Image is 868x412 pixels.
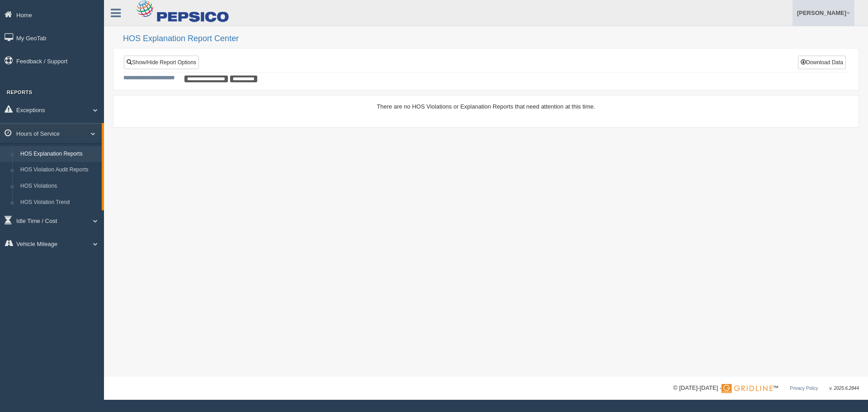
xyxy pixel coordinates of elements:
[673,384,859,393] div: © [DATE]-[DATE] - ™
[798,56,846,69] button: Download Data
[16,178,102,194] a: HOS Violations
[16,162,102,178] a: HOS Violation Audit Reports
[830,386,859,391] span: v. 2025.6.2844
[123,34,859,43] h2: HOS Explanation Report Center
[124,56,199,69] a: Show/Hide Report Options
[16,194,102,211] a: HOS Violation Trend
[790,386,818,391] a: Privacy Policy
[123,102,849,111] div: There are no HOS Violations or Explanation Reports that need attention at this time.
[722,384,773,393] img: Gridline
[16,146,102,162] a: HOS Explanation Reports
